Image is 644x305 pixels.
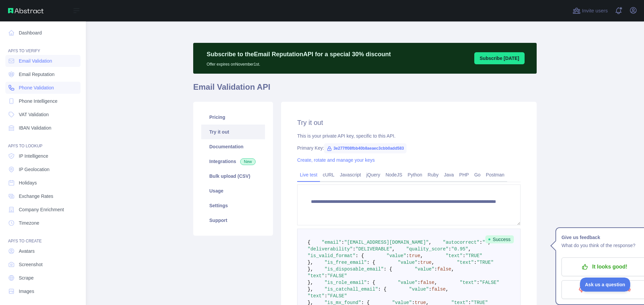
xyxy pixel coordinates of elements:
span: "autocorrect" [443,240,479,245]
span: "FALSE" [327,293,347,299]
a: Go [472,169,483,180]
span: Success [485,235,514,243]
span: : [429,287,431,292]
span: Timezone [19,220,39,226]
span: Screenshot [19,261,43,268]
a: Company Enrichment [5,204,80,216]
a: Email Validation [5,55,80,67]
span: }, [308,266,313,272]
span: IBAN Validation [19,125,51,131]
span: }, [308,260,313,265]
span: Scrape [19,275,34,281]
span: : [324,293,327,299]
a: cURL [320,169,337,180]
a: Pricing [201,110,265,125]
span: , [434,280,437,285]
span: : [477,280,479,285]
a: jQuery [364,169,383,180]
div: API'S TO LOOKUP [5,135,80,149]
a: Postman [483,169,507,180]
span: : [480,240,482,245]
a: NodeJS [383,169,405,180]
h1: Email Validation API [193,82,537,98]
a: Try it out [201,125,265,139]
a: Exchange Rates [5,190,80,202]
span: Phone Intelligence [19,98,57,104]
span: "deliverability" [308,246,353,252]
a: IP Intelligence [5,150,80,162]
span: Company Enrichment [19,206,64,213]
a: PHP [457,169,472,180]
a: Timezone [5,217,80,229]
span: "is_valid_format" [308,253,356,258]
a: IBAN Validation [5,122,80,134]
span: , [429,240,431,245]
a: Usage [201,183,265,198]
span: "text" [446,253,463,258]
span: "value" [409,287,429,292]
span: "" [482,240,488,245]
span: "value" [415,266,434,272]
span: Exchange Rates [19,193,53,200]
span: , [451,266,454,272]
span: : [463,253,465,258]
span: : { [367,280,375,285]
img: Abstract API [8,8,44,13]
span: Invite users [582,7,608,15]
span: Holidays [19,179,37,186]
span: "text" [308,273,324,279]
span: , [392,246,395,252]
span: Email Reputation [19,71,55,78]
a: Scrape [5,272,80,284]
a: Bulk upload (CSV) [201,169,265,183]
a: Phone Intelligence [5,95,80,107]
span: : { [384,266,392,272]
button: Subscribe [DATE] [474,52,525,64]
span: , [432,260,434,265]
span: "0.95" [451,246,468,252]
span: VAT Validation [19,111,49,118]
span: "text" [308,293,324,299]
span: "value" [398,280,418,285]
a: Java [441,169,457,180]
a: Integrations New [201,154,265,169]
span: IP Geolocation [19,166,50,173]
span: : [406,253,409,258]
span: { [308,240,310,245]
span: Email Validation [19,58,52,64]
span: Avatars [19,248,35,254]
a: Avatars [5,245,80,257]
span: : [448,246,451,252]
span: "text" [457,260,474,265]
span: : { [367,260,375,265]
a: Screenshot [5,258,80,271]
span: }, [308,287,313,292]
iframe: Toggle Customer Support [580,278,631,292]
span: "is_disposable_email" [324,266,383,272]
span: "value" [398,260,418,265]
span: 3e277ff08fbb40b8aeaec3cbb0add583 [324,143,407,153]
span: : [434,266,437,272]
a: Documentation [201,139,265,154]
a: Python [405,169,425,180]
span: false [432,287,446,292]
span: : { [356,253,364,258]
a: VAT Validation [5,108,80,121]
a: Ruby [425,169,441,180]
a: Images [5,285,80,297]
span: "email" [322,240,341,245]
a: Holidays [5,177,80,189]
span: : { [378,287,386,292]
div: API'S TO VERIFY [5,40,80,54]
span: false [420,280,434,285]
a: Live test [297,169,320,180]
span: IP Intelligence [19,153,48,159]
span: : [474,260,477,265]
p: Subscribe to the Email Reputation API for a special 30 % discount [207,50,391,59]
span: "text" [460,280,477,285]
span: : [418,280,420,285]
a: Support [201,213,265,228]
a: Phone Validation [5,82,80,94]
span: "TRUE" [466,253,482,258]
span: , [468,246,471,252]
